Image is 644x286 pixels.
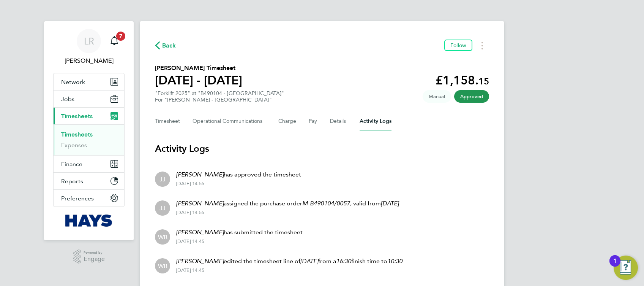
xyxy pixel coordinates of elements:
div: William Brown [155,258,170,273]
span: Powered by [84,249,105,256]
span: This timesheet was manually created. [423,90,451,103]
button: Network [54,73,124,90]
span: WB [158,262,167,270]
a: LR[PERSON_NAME] [53,29,125,65]
em: [PERSON_NAME] [176,257,224,265]
div: [DATE] 14:55 [176,210,399,216]
a: 7 [107,29,122,53]
span: WB [158,233,167,241]
span: Reports [61,178,83,185]
em: 10:30 [387,257,402,265]
button: Preferences [54,190,124,207]
div: 1 [613,261,617,271]
button: Timesheets Menu [475,40,489,51]
p: has approved the timesheet [176,170,301,179]
div: John Jenkins [155,200,170,216]
span: This timesheet has been approved. [454,90,489,103]
span: Follow [450,42,466,49]
div: For "[PERSON_NAME] - [GEOGRAPHIC_DATA]" [155,97,284,103]
span: 7 [116,32,125,41]
div: [DATE] 14:45 [176,238,303,245]
span: Preferences [61,195,94,202]
span: LR [84,36,94,46]
button: Reports [54,173,124,189]
p: assigned the purchase order , valid from [176,199,399,208]
button: Finance [54,156,124,172]
button: Pay [309,112,318,130]
div: William Brown [155,229,170,245]
button: Charge [278,112,297,130]
a: Timesheets [61,131,93,138]
button: Back [155,41,176,50]
button: Operational Communications [193,112,266,130]
button: Open Resource Center, 1 new notification [614,256,638,280]
nav: Main navigation [44,21,134,240]
button: Timesheets [54,108,124,124]
a: Go to home page [53,214,125,227]
h1: [DATE] - [DATE] [155,73,242,88]
em: [DATE] [300,257,318,265]
span: Timesheets [61,113,93,120]
em: M-B490104/0057 [302,200,350,207]
span: Lewis Railton [53,56,125,65]
span: JJ [159,204,166,212]
button: Follow [444,40,472,51]
div: [DATE] 14:45 [176,267,402,273]
span: 15 [478,76,489,87]
div: Timesheets [54,124,124,155]
h3: Activity Logs [155,143,489,155]
em: [PERSON_NAME] [176,200,224,207]
button: Activity Logs [360,112,391,130]
span: JJ [159,175,166,183]
app-decimal: £1,158. [436,73,489,87]
em: [PERSON_NAME] [176,171,224,178]
button: Details [330,112,347,130]
a: Expenses [61,141,87,149]
span: Jobs [61,95,74,103]
div: "Forklift 2025" at "B490104 - [GEOGRAPHIC_DATA]" [155,90,284,103]
em: [PERSON_NAME] [176,229,224,236]
span: Engage [84,256,105,262]
div: [DATE] 14:55 [176,181,301,187]
button: Jobs [54,91,124,107]
span: Finance [61,160,82,168]
p: edited the timesheet line of from a finish time to [176,257,402,266]
h2: [PERSON_NAME] Timesheet [155,64,242,73]
a: Powered byEngage [73,249,105,264]
span: Network [61,78,85,86]
em: 16:30 [336,257,351,265]
p: has submitted the timesheet [176,228,303,237]
span: Back [162,41,176,50]
img: hays-logo-retina.png [65,214,113,227]
button: Timesheet [155,112,180,130]
em: [DATE] [381,200,399,207]
div: John Jenkins [155,172,170,187]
